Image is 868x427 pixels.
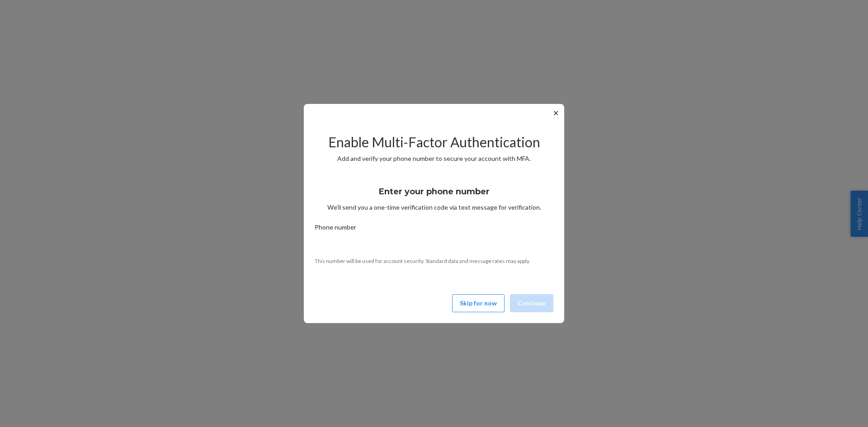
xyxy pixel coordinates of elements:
[315,257,553,265] p: This number will be used for account security. Standard data and message rates may apply.
[551,108,561,118] button: ✕
[379,186,490,197] h3: Enter your phone number
[452,294,505,312] button: Skip for now
[315,223,356,235] span: Phone number
[315,135,553,150] h2: Enable Multi-Factor Authentication
[510,294,553,312] button: Continue
[315,154,553,163] p: Add and verify your phone number to secure your account with MFA.
[315,178,553,212] div: We’ll send you a one-time verification code via text message for verification.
